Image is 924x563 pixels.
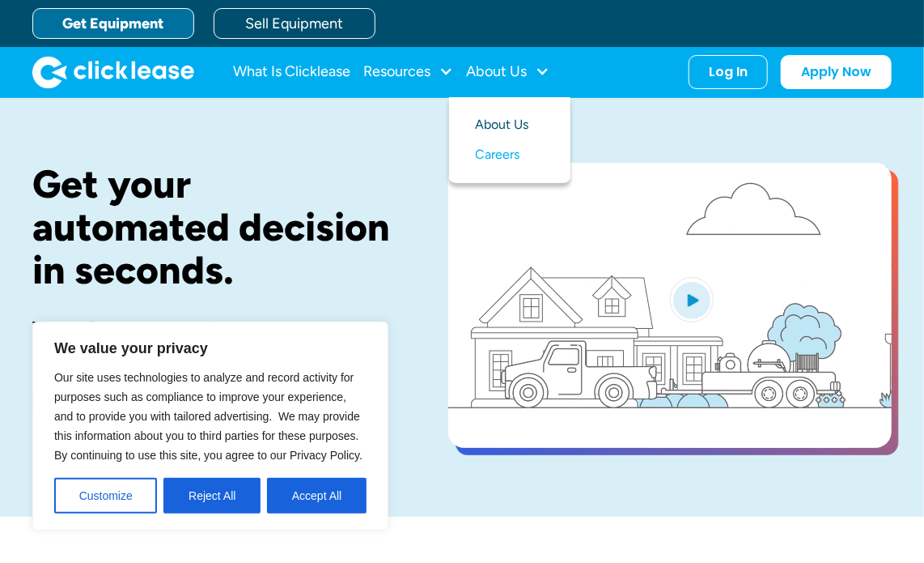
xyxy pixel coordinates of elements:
[449,97,570,183] nav: About Us
[32,56,194,88] a: home
[32,163,396,291] h1: Get your automated decision in seconds.
[670,277,714,322] img: Blue play button logo on a light blue circular background
[32,317,396,359] div: The equipment you need to start or grow your business is now affordable with Clicklease.
[475,140,545,170] a: Careers
[363,56,453,88] div: Resources
[709,64,748,80] div: Log In
[54,371,362,462] span: Our site uses technologies to analyze and record activity for purposes such as compliance to impr...
[475,110,545,140] a: About Us
[54,339,367,358] p: We value your privacy
[163,478,261,514] button: Reject All
[32,322,388,531] div: We value your privacy
[781,55,892,89] a: Apply Now
[233,56,350,88] a: What Is Clicklease
[448,163,892,448] a: open lightbox
[466,56,549,88] div: About Us
[214,8,375,39] a: Sell Equipment
[267,478,367,514] button: Accept All
[32,56,194,88] img: Clicklease logo
[54,478,157,514] button: Customize
[32,8,194,39] a: Get Equipment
